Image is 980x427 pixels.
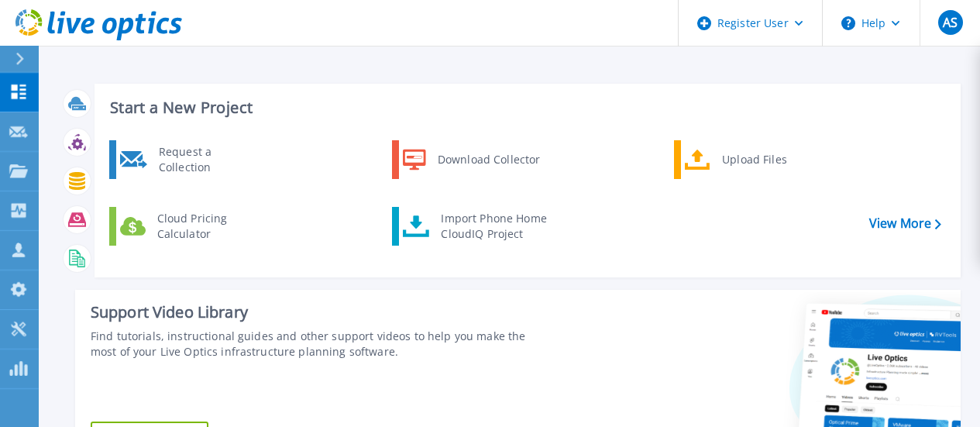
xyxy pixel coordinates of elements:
div: Upload Files [714,144,829,175]
div: Request a Collection [151,144,264,175]
div: Support Video Library [91,302,551,322]
a: View More [869,216,941,231]
a: Upload Files [674,140,833,179]
a: Cloud Pricing Calculator [109,207,268,246]
div: Find tutorials, instructional guides and other support videos to help you make the most of your L... [91,329,551,360]
a: Request a Collection [109,140,268,179]
span: AS [943,16,958,29]
div: Import Phone Home CloudIQ Project [433,211,554,242]
div: Cloud Pricing Calculator [150,211,264,242]
a: Download Collector [392,140,551,179]
div: Download Collector [430,144,547,175]
h3: Start a New Project [110,99,940,116]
